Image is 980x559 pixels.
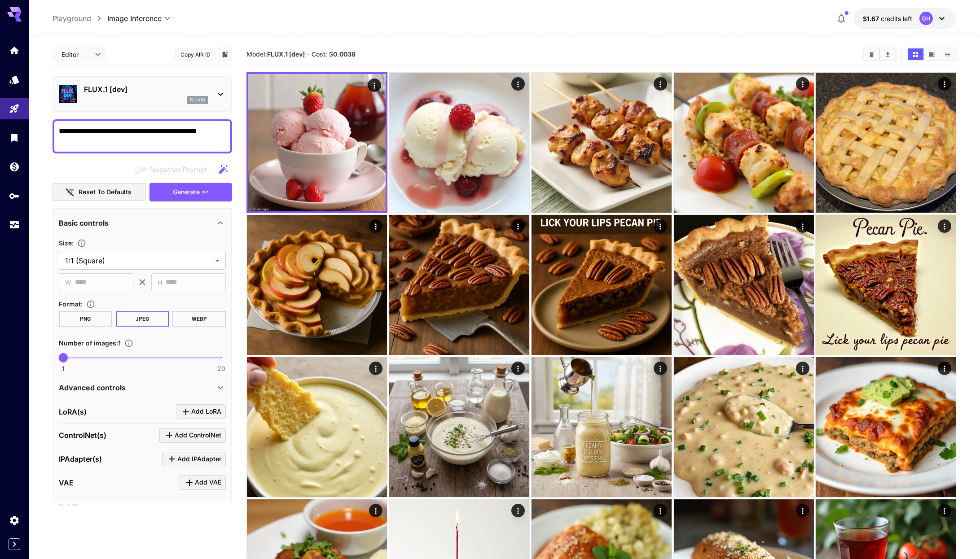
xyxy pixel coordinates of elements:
div: Actions [795,77,809,91]
button: Click to add LoRA [176,404,226,419]
button: Show media in video view [924,48,940,60]
span: Number of images : 1 [59,339,121,347]
b: FLUX.1 [dev] [267,50,305,58]
img: 2Q== [674,215,814,355]
span: Size : [59,239,74,247]
div: Actions [511,77,524,91]
div: Actions [795,219,809,233]
div: Home [9,45,20,56]
div: Clear AllDownload All [863,48,897,61]
button: Expand sidebar [9,538,20,550]
div: Usage [9,219,20,231]
span: Model: [246,50,305,58]
span: Negative prompts are not compatible with the selected model. [132,164,214,175]
div: Show media in grid viewShow media in video viewShow media in list view [907,48,956,61]
div: Actions [369,219,382,233]
div: Actions [653,219,667,233]
p: IPAdapter(s) [59,454,102,464]
img: 9k= [816,357,956,497]
button: Clear All [864,48,879,60]
span: Negative Prompt [150,164,207,175]
div: PuLID [59,496,226,518]
span: Add IPAdapter [177,454,221,465]
div: Playground [9,103,20,114]
img: Z [532,215,672,355]
div: Actions [795,504,809,517]
button: $1.6696GH [854,8,956,29]
nav: breadcrumb [53,13,107,24]
p: Basic controls [59,218,109,228]
span: W [65,277,71,288]
div: Actions [369,362,382,375]
span: Generate [173,187,200,198]
p: ControlNet(s) [59,430,106,441]
span: Editor [62,50,89,59]
button: Show media in list view [940,48,955,60]
p: LoRA(s) [59,406,87,417]
button: Add to library [221,49,229,60]
div: Wallet [9,161,20,172]
span: Format : [59,300,83,308]
p: Advanced controls [59,382,126,393]
div: FLUX.1 [dev]flux1d [59,80,226,108]
img: Z [247,357,387,497]
img: 2Q== [248,74,386,211]
div: Library [9,132,20,143]
div: Advanced controls [59,377,226,398]
span: Cost: $ [312,50,356,58]
span: Image Inference [107,13,162,24]
div: Basic controls [59,212,226,234]
img: 9k= [532,357,672,497]
img: 2Q== [389,73,529,213]
p: VAE [59,477,74,488]
span: $1.67 [863,15,881,22]
span: 20 [217,364,225,373]
span: Add ControlNet [175,430,221,441]
div: Actions [511,504,524,517]
div: Settings [9,515,20,526]
button: Copy AIR ID [175,48,215,61]
b: 0.0038 [333,50,356,58]
div: $1.6696 [863,14,912,23]
button: Download All [880,48,896,60]
span: 1 [62,364,65,373]
button: Click to add ControlNet [159,428,226,443]
div: Actions [653,504,667,517]
div: GH [919,12,933,25]
span: Add VAE [195,477,221,488]
button: Click to add VAE [180,475,226,490]
span: H [158,277,162,288]
button: PNG [59,311,112,327]
button: Reset to defaults [53,183,146,201]
div: Actions [938,362,951,375]
div: Actions [511,362,524,375]
div: Actions [653,77,667,91]
img: Z [816,215,956,355]
button: Click to add IPAdapter [162,452,226,467]
div: Actions [938,77,951,91]
img: 9k= [389,215,529,355]
img: 2Q== [674,73,814,213]
button: Choose the file format for the output image. [83,300,99,309]
div: Actions [653,362,667,375]
p: · [307,49,309,60]
span: Add LoRA [191,406,221,417]
span: credits left [881,15,912,22]
img: Z [674,357,814,497]
div: Actions [938,219,951,233]
img: Z [532,73,672,213]
button: Specify how many images to generate in a single request. Each image generation will be charged se... [121,339,137,348]
button: JPEG [116,311,169,327]
div: Actions [795,362,809,375]
div: Actions [511,219,524,233]
p: flux1d [190,97,205,103]
div: Models [9,74,20,85]
img: 9k= [389,357,529,497]
span: 1:1 (Square) [65,255,211,266]
div: Actions [368,79,381,92]
img: Z [816,73,956,213]
button: Generate [149,183,232,201]
a: Playground [53,13,91,24]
